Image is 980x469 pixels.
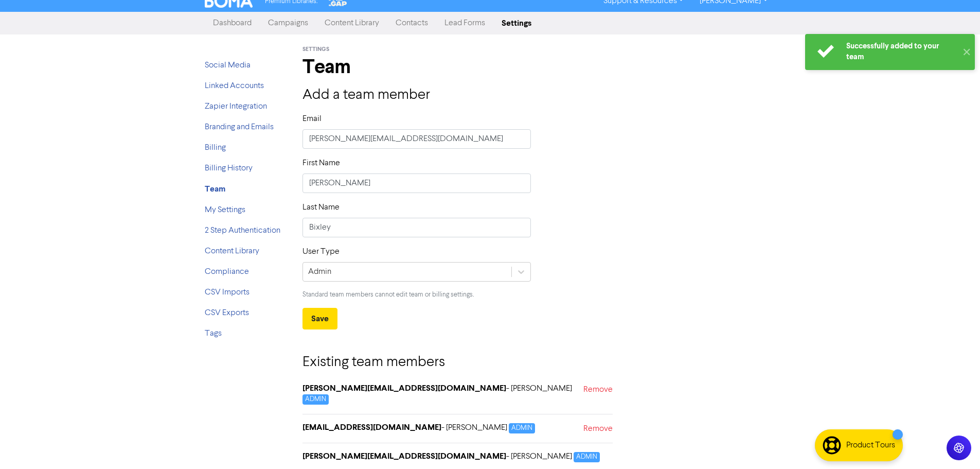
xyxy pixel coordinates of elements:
a: Social Media [205,61,251,70]
a: Settings [493,13,540,33]
span: ADMIN [509,423,535,433]
iframe: Chat Widget [929,420,980,469]
a: Linked Accounts [205,82,264,90]
a: Tags [205,329,222,338]
h6: - [PERSON_NAME] [302,423,535,433]
a: Lead Forms [436,13,493,33]
a: Billing History [205,164,253,172]
strong: [PERSON_NAME][EMAIL_ADDRESS][DOMAIN_NAME] [302,451,506,461]
h6: - [PERSON_NAME] [302,384,583,404]
label: Email [302,113,322,125]
strong: [EMAIL_ADDRESS][DOMAIN_NAME] [302,422,441,432]
div: Admin [308,266,331,278]
a: Content Library [205,247,259,255]
label: User Type [302,246,340,258]
span: Settings [302,46,329,53]
a: Remove [583,423,613,438]
a: CSV Imports [205,288,250,297]
strong: Team [205,184,225,194]
a: Compliance [205,268,249,276]
h1: Team [302,55,776,79]
a: Branding and Emails [205,123,274,131]
button: Save [302,308,337,329]
strong: [PERSON_NAME][EMAIL_ADDRESS][DOMAIN_NAME] [302,383,506,393]
label: First Name [302,157,340,169]
a: CSV Exports [205,309,249,317]
a: Campaigns [260,13,316,33]
a: Zapier Integration [205,102,267,111]
h6: - [PERSON_NAME] [302,451,600,462]
span: ADMIN [302,394,329,404]
a: My Settings [205,206,245,214]
h3: Add a team member [302,87,776,105]
p: Standard team members cannot edit team or billing settings. [302,290,531,300]
a: Contacts [387,13,436,33]
a: Content Library [316,13,387,33]
div: Successfully added to your team [846,41,957,62]
h3: Existing team members [302,354,613,372]
a: Team [205,185,225,194]
label: Last Name [302,201,340,214]
a: Remove [583,384,613,408]
a: Dashboard [205,13,260,33]
a: Billing [205,144,226,152]
a: 2 Step Authentication [205,227,280,235]
span: ADMIN [574,452,600,462]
